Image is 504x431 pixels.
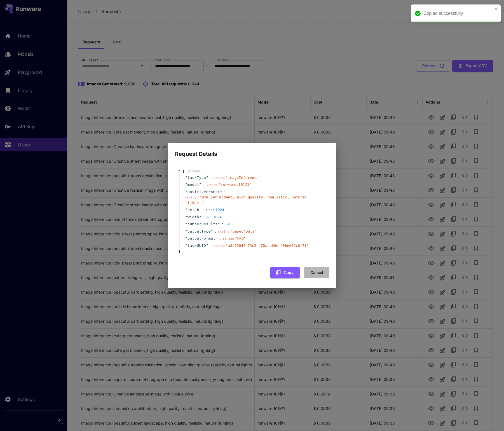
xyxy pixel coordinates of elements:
span: " [220,190,222,194]
span: " [185,236,187,240]
span: " [185,222,187,226]
span: taskType [187,175,206,181]
span: string [214,244,225,248]
span: " [199,215,201,219]
span: " [185,190,187,194]
span: " [185,175,187,180]
span: } [178,249,181,255]
span: " PNG " [235,236,246,240]
span: : [214,229,217,234]
div: 1 [225,221,234,227]
span: " [206,175,208,180]
span: " [218,222,220,226]
span: taskUUID [187,243,206,249]
span: : [221,221,224,227]
span: " [201,208,204,212]
button: close [494,7,498,11]
h2: Request Details [168,143,336,158]
span: outputFormat [187,236,215,241]
span: numberResults [187,221,218,227]
span: " [199,182,201,187]
span: " [185,215,187,219]
span: : [203,214,205,220]
span: model [187,182,199,188]
span: int [207,215,212,219]
span: : [219,236,221,241]
span: " a3c76044-73c2-478a-a69e-408edf2c0f7f " [226,243,309,248]
span: : [210,175,212,181]
button: Cancel [304,267,329,278]
span: " [185,208,187,212]
div: 1024 [209,207,224,213]
span: " base64Data " [230,229,257,233]
span: " runware:101@1 " [219,182,251,187]
span: positivePrompt [187,189,220,195]
button: Copy [270,267,300,278]
span: 9 item s [187,169,200,173]
span: " imageInference " [226,175,261,180]
span: " [185,229,187,233]
span: int [209,208,214,212]
span: : [203,182,205,188]
span: " [211,229,213,233]
span: : [210,243,212,249]
span: outputType [187,229,211,234]
div: Copied successfully [423,10,493,17]
span: : [205,207,207,213]
span: " [185,243,187,248]
span: height [187,207,201,213]
span: int [225,222,231,226]
span: : [224,189,226,195]
span: " [185,182,187,187]
span: width [187,214,199,220]
span: { [182,168,185,174]
div: 1024 [207,214,222,220]
span: string [207,183,218,187]
span: string [214,176,225,180]
span: string [218,230,229,233]
span: " [206,243,208,248]
span: " [215,236,218,240]
span: " cute pet moment, high quality, realistic, natural lighting " [185,195,307,205]
span: string [185,196,196,199]
span: string [223,237,234,240]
